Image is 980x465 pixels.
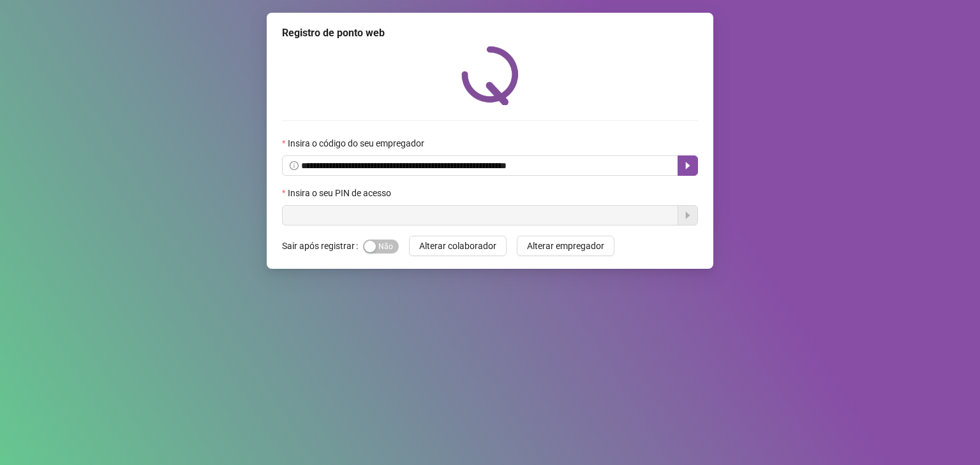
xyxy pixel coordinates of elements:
span: Alterar colaborador [419,239,496,253]
label: Insira o seu PIN de acesso [282,186,399,200]
span: info-circle [290,161,299,170]
label: Sair após registrar [282,236,363,256]
label: Insira o código do seu empregador [282,136,433,150]
span: Alterar empregador [527,239,604,253]
div: Registro de ponto web [282,25,698,41]
span: caret-right [683,161,693,171]
button: Alterar colaborador [409,236,507,256]
img: QRPoint [461,46,519,105]
button: Alterar empregador [517,236,614,256]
